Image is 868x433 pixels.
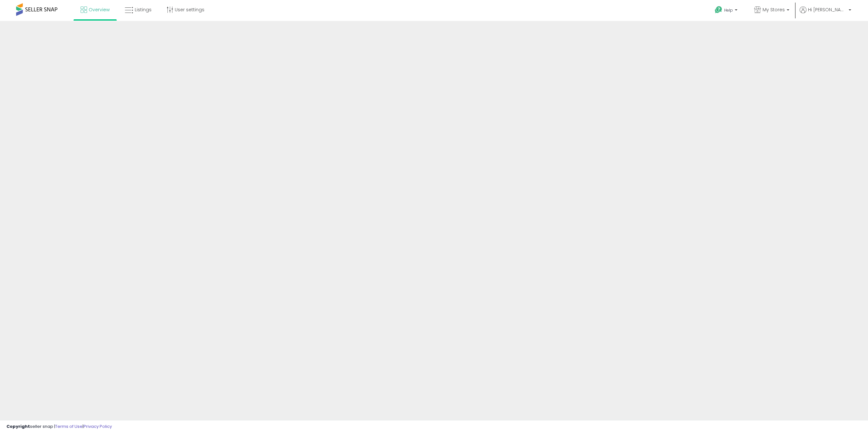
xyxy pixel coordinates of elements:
[135,6,152,13] span: Listings
[724,7,733,13] span: Help
[808,6,847,13] span: Hi [PERSON_NAME]
[800,6,851,21] a: Hi [PERSON_NAME]
[715,6,723,14] i: Get Help
[763,6,785,13] span: My Stores
[710,1,744,21] a: Help
[89,6,110,13] span: Overview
